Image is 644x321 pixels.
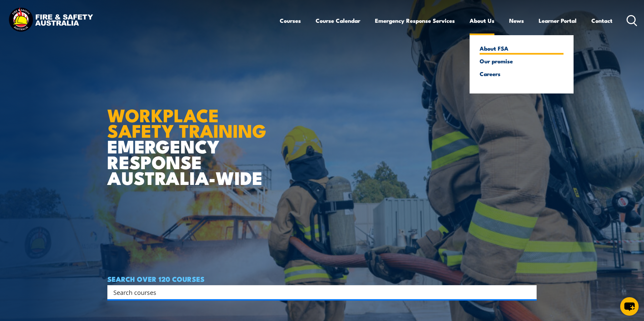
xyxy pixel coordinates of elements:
[480,58,563,64] a: Our promise
[509,12,524,29] a: News
[107,275,537,282] h4: SEARCH OVER 120 COURSES
[620,297,639,316] button: chat-button
[107,90,271,185] h1: EMERGENCY RESPONSE AUSTRALIA-WIDE
[525,287,534,297] button: Search magnifier button
[280,12,301,29] a: Courses
[113,287,522,297] input: Search input
[539,12,577,29] a: Learner Portal
[115,287,523,297] form: Search form
[316,12,360,29] a: Course Calendar
[591,12,612,29] a: Contact
[480,71,563,77] a: Careers
[375,12,455,29] a: Emergency Response Services
[107,101,266,144] strong: WORKPLACE SAFETY TRAINING
[470,12,494,29] a: About Us
[480,45,563,51] a: About FSA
